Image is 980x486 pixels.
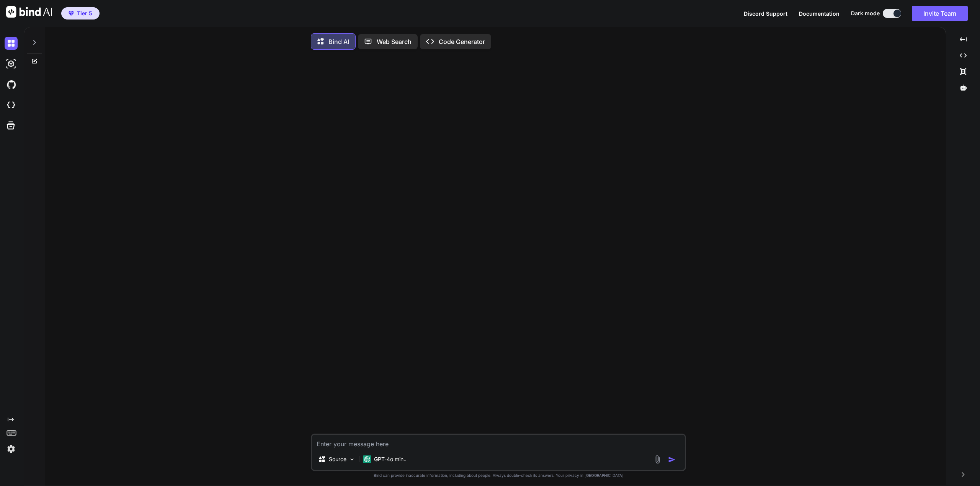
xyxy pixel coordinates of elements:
p: Bind can provide inaccurate information, including about people. Always double-check its answers.... [311,473,686,478]
p: GPT-4o min.. [374,455,407,463]
img: GPT-4o mini [363,455,371,463]
span: Documentation [799,10,840,17]
img: settings [5,442,18,455]
img: Pick Models [349,456,355,463]
p: Bind AI [328,37,349,46]
img: icon [668,456,676,463]
img: darkChat [5,37,18,50]
img: githubDark [5,78,18,91]
img: premium [69,11,74,16]
img: cloudideIcon [5,99,18,112]
button: Discord Support [744,10,787,18]
button: premiumTier 5 [61,7,100,20]
button: Documentation [799,10,840,18]
span: Dark mode [851,10,880,17]
button: Invite Team [912,6,968,21]
p: Web Search [377,37,412,46]
img: attachment [653,455,662,464]
span: Tier 5 [77,10,92,17]
img: darkAi-studio [5,57,18,70]
p: Source [329,455,346,463]
p: Code Generator [439,37,485,46]
span: Discord Support [744,10,787,17]
img: Bind AI [6,6,52,18]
